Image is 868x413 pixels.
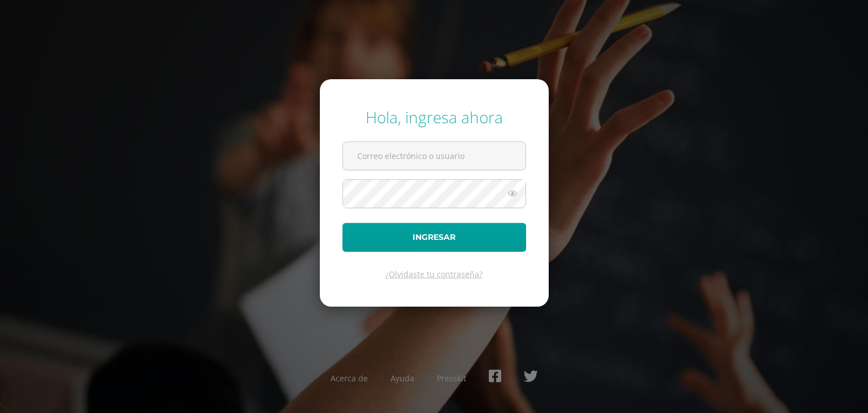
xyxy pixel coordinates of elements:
a: Ayuda [390,373,414,384]
div: Hola, ingresa ahora [342,106,526,128]
input: Correo electrónico o usuario [343,142,526,170]
button: Ingresar [342,223,526,252]
a: Presskit [437,373,466,384]
a: ¿Olvidaste tu contraseña? [385,269,483,279]
a: Acerca de [331,373,368,384]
